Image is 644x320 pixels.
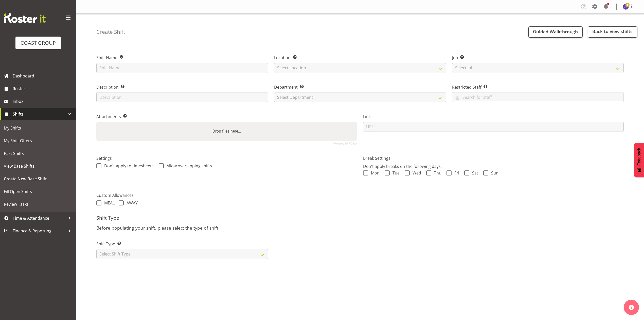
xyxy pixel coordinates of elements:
[274,84,446,90] label: Department
[588,26,637,38] a: Back to view shifts
[96,215,624,222] h4: Shift Type
[4,150,72,157] span: Past Shifts
[96,55,268,61] label: Shift Name
[13,110,66,118] span: Shifts
[363,114,624,120] label: Link
[1,172,75,185] a: Create New Base Shift
[629,305,634,310] img: help-xxl-2.png
[1,122,75,134] a: My Shifts
[96,114,357,120] label: Attachments
[4,137,72,145] span: My Shift Offers
[96,192,624,198] label: Custom Allowances
[333,142,357,145] a: Powered by PQINA
[1,134,75,147] a: My Shift Offers
[637,148,641,166] span: Feedback
[410,170,421,175] span: Wed
[634,143,644,177] button: Feedback - Show survey
[452,55,624,61] label: Job
[96,29,125,35] h4: Create Shift
[13,72,74,80] span: Dashboard
[4,175,72,183] span: Create New Base Shift
[96,155,357,161] label: Settings
[368,170,380,175] span: Mon
[533,28,578,35] span: Guided Walkthrough
[96,225,624,231] p: Before populating your shift, please select the type of shift
[210,126,243,136] label: Drop files here...
[13,227,66,235] span: Finance & Reporting
[363,122,624,132] input: URL
[101,163,154,168] span: Don't apply to timesheets
[4,13,46,23] img: Rosterit website logo
[390,170,400,175] span: Tue
[4,188,72,195] span: Fill Open Shifts
[96,84,268,90] label: Description
[1,147,75,160] a: Past Shifts
[452,84,624,90] label: Restricted Staff
[1,198,75,211] a: Review Tasks
[452,93,623,101] input: Search for staff
[13,98,74,105] span: Inbox
[274,55,446,61] label: Location
[96,241,268,247] label: Shift Type
[96,92,268,102] input: Description
[363,155,624,161] label: Break Settings
[4,200,72,208] span: Review Tasks
[1,160,75,172] a: View Base Shifts
[13,85,74,92] span: Roster
[96,63,268,73] input: Shift Name
[164,163,212,168] span: Allow overlapping shifts
[4,162,72,170] span: View Base Shifts
[4,124,72,132] span: My Shifts
[623,4,629,10] img: jeremy-zhu10018.jpg
[431,170,441,175] span: Thu
[101,200,115,205] span: MEAL
[488,170,498,175] span: Sun
[13,214,66,222] span: Time & Attendance
[21,39,56,47] div: COAST GROUP
[124,200,138,205] span: AWAY
[363,163,624,169] p: Don't apply breaks on the following days:
[452,170,459,175] span: Fri
[528,26,583,38] button: Guided Walkthrough
[469,170,478,175] span: Sat
[1,185,75,198] a: Fill Open Shifts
